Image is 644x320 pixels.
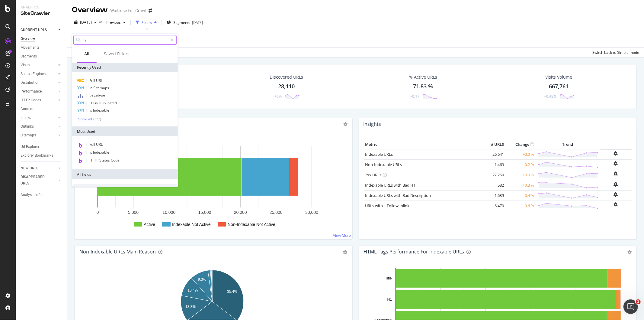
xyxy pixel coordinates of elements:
text: Title [385,276,392,280]
div: Performance [21,88,42,95]
text: 10.4% [187,289,198,293]
span: Segments [173,20,190,25]
text: Indexable Not Active [172,222,211,227]
a: Overview [21,36,62,42]
a: HTTP Codes [21,97,56,103]
a: Analysis Info [21,192,62,198]
span: In Sitemaps [89,85,109,90]
span: Previous [104,20,121,25]
td: +0.3 % [505,180,536,190]
div: Analytics [21,5,62,10]
div: Visits [21,62,30,68]
div: Discovered URLs [270,74,303,80]
a: Performance [21,88,56,95]
a: URLs with 1 Follow Inlink [365,203,410,208]
div: Content [21,106,34,112]
a: Distribution [21,80,56,86]
div: bell-plus [614,202,618,207]
span: vs [99,19,104,24]
div: Overview [21,36,35,42]
div: Explorer Bookmarks [21,152,53,159]
div: Saved Filters [104,51,130,57]
div: 71.83 % [413,83,433,90]
th: Trend [536,140,600,149]
div: arrow-right-arrow-left [149,8,152,13]
span: Full URL [89,142,103,147]
div: Filters [142,20,152,25]
div: Waitrose Full Crawl [110,8,146,14]
div: Outlinks [21,123,34,130]
text: 20,000 [234,210,247,215]
th: Change [505,140,536,149]
a: Indexable URLs with Bad H1 [365,182,416,188]
a: Segments [21,53,62,60]
span: HTTP Status Code [89,158,120,163]
a: Non-Indexable URLs [365,162,402,167]
div: gear [343,250,348,254]
text: 9.3% [198,277,207,282]
td: 1,639 [481,190,505,201]
div: ( 5 / 7 ) [92,116,101,122]
div: +0% [274,94,282,99]
div: +0.48% [544,94,556,99]
td: 6,470 [481,201,505,211]
button: Previous [104,18,128,27]
text: Non-Indexable Not Active [228,222,275,227]
div: Sitemaps [21,132,36,139]
text: Active [144,222,155,227]
div: bell-plus [614,182,618,187]
text: H1 [387,297,392,302]
a: Indexable URLs with Bad Description [365,193,431,198]
div: Segments [21,53,37,60]
button: Filters [133,18,159,27]
i: Options [344,122,348,126]
text: 13.3% [185,305,196,309]
span: Is Indexable [89,150,109,155]
div: % Active URLs [409,74,437,80]
div: gear [627,250,632,254]
span: 1 [636,299,641,304]
text: 0 [97,210,99,215]
td: 1,469 [481,159,505,170]
td: -0.4 % [505,190,536,201]
div: Url Explorer [21,144,39,150]
a: Url Explorer [21,144,62,150]
div: NEW URLS [21,165,38,171]
div: All fields [72,169,178,179]
span: Is Indexable [89,108,109,113]
div: 667,761 [549,83,569,90]
div: Overview [72,5,108,15]
iframe: Intercom live chat [623,299,638,314]
div: Inlinks [21,115,31,121]
div: bell-plus [614,192,618,197]
text: 15,000 [198,210,211,215]
div: HTML Tags Performance for Indexable URLs [364,249,464,255]
a: Movements [21,44,62,51]
div: 28,110 [278,83,295,90]
div: Movements [21,44,40,51]
div: DISAPPEARED URLS [21,174,51,187]
div: Non-Indexable URLs Main Reason [79,249,156,255]
a: CURRENT URLS [21,27,56,33]
button: Switch back to Simple mode [590,47,639,57]
div: Most Used [72,126,178,136]
text: 30,000 [305,210,318,215]
div: Analysis Info [21,192,42,198]
td: -0.2 % [505,159,536,170]
a: Explorer Bookmarks [21,152,62,159]
text: 5,000 [128,210,139,215]
div: All [84,51,89,57]
text: 35.4% [227,289,237,294]
a: Inlinks [21,115,56,121]
div: SiteCrawler [21,10,62,17]
a: Content [21,106,62,112]
text: 25,000 [270,210,283,215]
button: [DATE] [72,18,99,27]
a: Visits [21,62,56,68]
div: Recently Used [72,63,178,72]
div: Switch back to Simple mode [592,50,639,55]
div: URLs [73,184,177,194]
a: Search Engines [21,71,56,77]
svg: A chart. [79,140,347,234]
a: DISAPPEARED URLS [21,174,56,187]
